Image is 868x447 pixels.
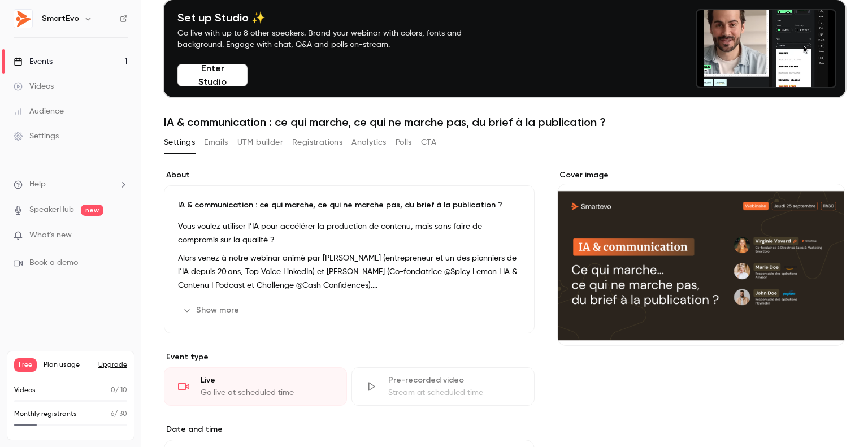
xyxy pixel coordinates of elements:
[177,64,248,86] button: Enter Studio
[164,170,535,181] label: About
[29,179,46,190] span: Help
[388,375,520,386] div: Pre-recorded video
[111,385,127,396] p: / 10
[14,385,36,396] p: Videos
[201,375,333,386] div: Live
[292,133,342,151] button: Registrations
[14,10,32,28] img: SmartEvo
[164,367,347,406] div: LiveGo live at scheduled time
[164,351,535,363] p: Event type
[14,131,59,142] div: Settings
[557,170,845,346] section: Cover image
[111,387,115,394] span: 0
[351,367,535,406] div: Pre-recorded videoStream at scheduled time
[177,11,488,24] h4: Set up Studio ✨
[178,220,520,247] p: Vous voulez utiliser l’IA pour accélérer la production de contenu, mais sans faire de compromis s...
[42,13,79,24] h6: SmartEvo
[178,199,520,211] p: IA & communication : ce qui marche, ce qui ne marche pas, du brief à la publication ?
[44,361,92,370] span: Plan usage
[177,28,488,50] p: Go live with up to 8 other speakers. Brand your webinar with colors, fonts and background. Engage...
[111,411,114,418] span: 6
[14,179,128,190] li: help-dropdown-opener
[29,229,72,241] span: What's new
[14,106,64,117] div: Audience
[396,133,412,151] button: Polls
[204,133,228,151] button: Emails
[388,387,520,398] div: Stream at scheduled time
[29,204,74,216] a: SpeakerHub
[14,81,54,92] div: Videos
[178,251,520,292] p: Alors venez à notre webinar animé par [PERSON_NAME] (entrepreneur et un des pionniers de l’IA dep...
[81,205,103,216] span: new
[164,115,845,129] h1: IA & communication : ce qui marche, ce qui ne marche pas, du brief à la publication ?
[164,424,535,435] label: Date and time
[421,133,436,151] button: CTA
[164,133,195,151] button: Settings
[351,133,387,151] button: Analytics
[201,387,333,398] div: Go live at scheduled time
[111,409,127,419] p: / 30
[29,257,78,269] span: Book a demo
[98,361,127,370] button: Upgrade
[14,358,37,372] span: Free
[557,170,845,181] label: Cover image
[237,133,283,151] button: UTM builder
[14,409,77,419] p: Monthly registrants
[178,301,246,319] button: Show more
[14,56,53,67] div: Events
